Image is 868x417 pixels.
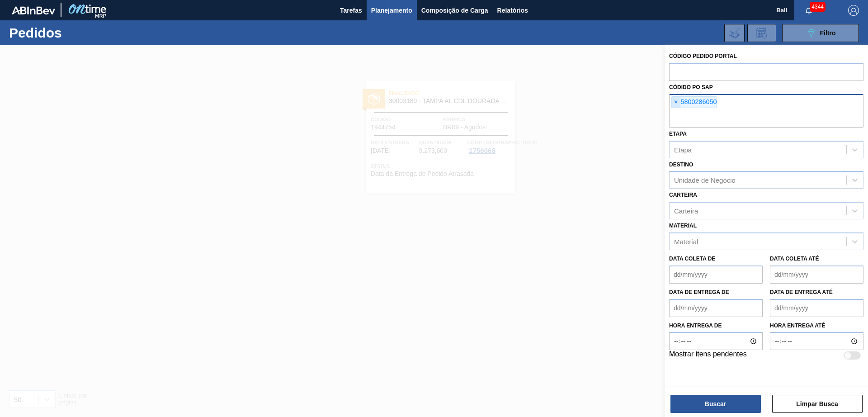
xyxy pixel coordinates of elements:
[340,5,362,16] span: Tarefas
[12,6,55,14] img: TNhmsLtSVTkK8tSr43FrP2fwEKptu5GPRR3wAAAABJRU5ErkJggg==
[421,5,488,16] span: Composição de Carga
[810,2,826,12] span: 4344
[672,97,680,108] span: ×
[497,5,528,16] span: Relatórios
[674,146,692,153] div: Etapa
[770,256,819,262] label: Data coleta até
[669,84,713,90] label: Códido PO SAP
[820,29,836,37] span: Filtro
[9,28,144,38] h1: Pedidos
[669,319,763,332] label: Hora entrega de
[669,256,715,262] label: Data coleta de
[770,265,863,284] input: dd/mm/yyyy
[371,5,412,16] span: Planejamento
[669,131,687,137] label: Etapa
[669,223,697,229] label: Material
[669,350,747,361] label: Mostrar itens pendentes
[671,96,717,108] div: 5800286050
[770,299,863,317] input: dd/mm/yyyy
[724,24,745,42] div: Importar Negociações dos Pedidos
[794,4,823,17] button: Notificações
[770,319,863,332] label: Hora entrega até
[669,299,763,317] input: dd/mm/yyyy
[782,24,859,42] button: Filtro
[747,24,776,42] div: Solicitação de Revisão de Pedidos
[770,289,833,295] label: Data de Entrega até
[674,237,698,245] div: Material
[669,265,763,284] input: dd/mm/yyyy
[674,176,736,184] div: Unidade de Negócio
[669,289,729,295] label: Data de Entrega de
[848,5,859,16] img: Logout
[669,161,693,168] label: Destino
[669,53,737,59] label: Código Pedido Portal
[674,207,698,215] div: Carteira
[669,192,697,198] label: Carteira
